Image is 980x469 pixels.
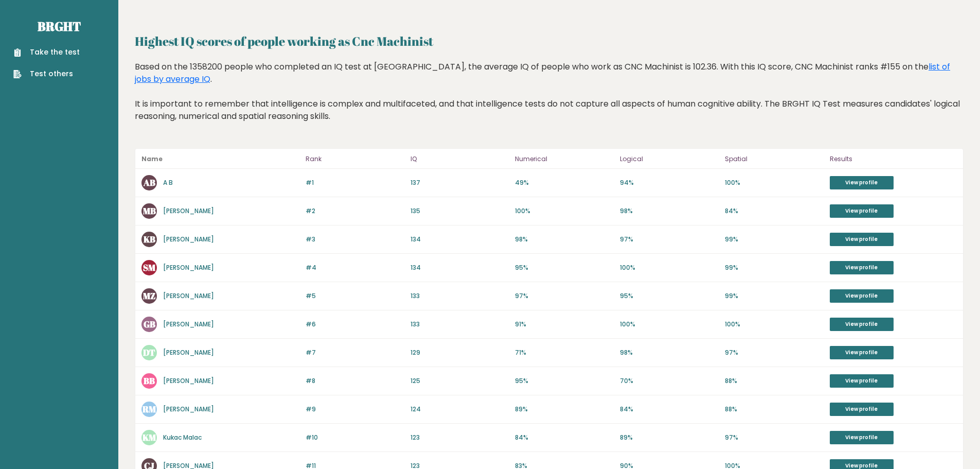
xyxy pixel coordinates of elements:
p: 100% [620,263,719,272]
a: Kukac Malac [163,433,202,442]
a: list of jobs by average IQ [135,61,950,85]
a: View profile [830,374,894,388]
p: #4 [306,263,404,272]
a: [PERSON_NAME] [163,320,214,328]
p: 134 [411,235,509,244]
p: 137 [411,178,509,187]
a: [PERSON_NAME] [163,348,214,357]
p: #7 [306,348,404,357]
text: KB [144,233,155,245]
p: 100% [515,206,614,216]
p: 95% [515,376,614,386]
p: 95% [620,291,719,301]
p: 88% [725,405,824,414]
text: DT [143,346,155,358]
p: 84% [725,206,824,216]
a: View profile [830,431,894,444]
a: Take the test [13,47,80,58]
a: [PERSON_NAME] [163,263,214,272]
a: View profile [830,318,894,331]
p: 100% [725,178,824,187]
p: 97% [515,291,614,301]
a: View profile [830,289,894,303]
p: #2 [306,206,404,216]
p: 95% [515,263,614,272]
p: 89% [620,433,719,442]
p: 94% [620,178,719,187]
a: [PERSON_NAME] [163,405,214,413]
a: [PERSON_NAME] [163,206,214,215]
div: Based on the 1358200 people who completed an IQ test at [GEOGRAPHIC_DATA], the average IQ of peop... [135,61,964,138]
p: 98% [620,348,719,357]
p: #3 [306,235,404,244]
text: RM [142,403,156,415]
p: 91% [515,320,614,329]
p: #8 [306,376,404,386]
text: MB [143,205,156,217]
p: 99% [725,235,824,244]
p: 100% [725,320,824,329]
p: 70% [620,376,719,386]
p: 125 [411,376,509,386]
p: 134 [411,263,509,272]
p: Spatial [725,153,824,165]
text: AB [143,177,155,188]
text: GB [144,318,155,330]
p: Rank [306,153,404,165]
a: View profile [830,346,894,359]
p: #1 [306,178,404,187]
text: KM [142,431,156,443]
p: 135 [411,206,509,216]
a: [PERSON_NAME] [163,291,214,300]
p: #5 [306,291,404,301]
p: 99% [725,263,824,272]
p: IQ [411,153,509,165]
p: 84% [515,433,614,442]
text: BB [144,375,155,387]
text: MZ [143,290,155,302]
p: 133 [411,291,509,301]
p: Numerical [515,153,614,165]
a: [PERSON_NAME] [163,235,214,244]
a: A B [163,178,173,187]
a: [PERSON_NAME] [163,376,214,385]
p: 71% [515,348,614,357]
p: Logical [620,153,719,165]
p: 98% [515,235,614,244]
p: #10 [306,433,404,442]
b: Name [141,154,163,163]
p: 97% [725,348,824,357]
a: Test others [13,68,80,79]
p: 124 [411,405,509,414]
p: #6 [306,320,404,329]
p: #9 [306,405,404,414]
a: View profile [830,233,894,246]
p: 129 [411,348,509,357]
p: 49% [515,178,614,187]
p: 133 [411,320,509,329]
text: SM [143,262,156,273]
p: 84% [620,405,719,414]
a: View profile [830,176,894,189]
p: 98% [620,206,719,216]
a: View profile [830,403,894,416]
a: View profile [830,261,894,274]
a: Brght [38,18,81,34]
p: 97% [725,433,824,442]
p: 97% [620,235,719,244]
a: View profile [830,204,894,218]
p: 88% [725,376,824,386]
p: Results [830,153,957,165]
p: 100% [620,320,719,329]
p: 123 [411,433,509,442]
p: 89% [515,405,614,414]
p: 99% [725,291,824,301]
h2: Highest IQ scores of people working as Cnc Machinist [135,32,964,50]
